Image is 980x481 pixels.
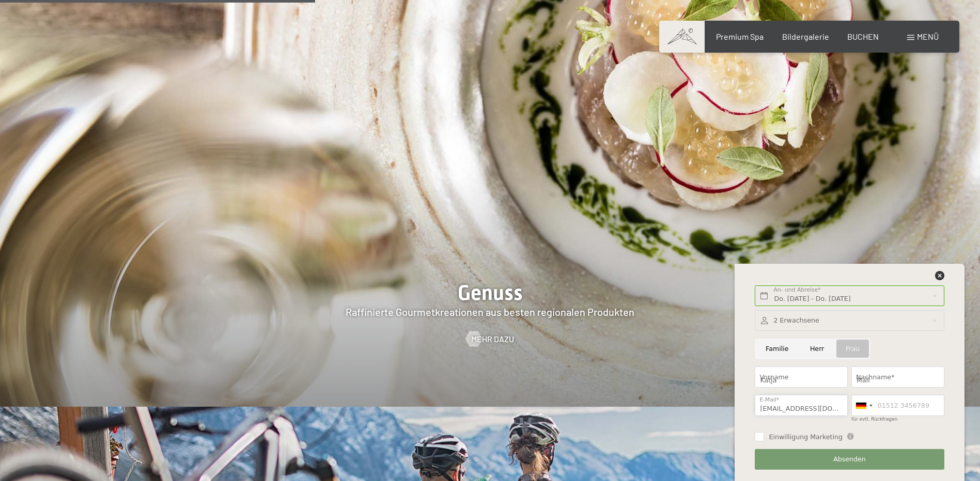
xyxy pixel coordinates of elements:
[847,31,879,41] a: BUCHEN
[851,416,897,422] label: für evtl. Rückfragen
[782,31,829,41] a: Bildergalerie
[471,333,514,345] span: Mehr dazu
[851,395,944,416] input: 01512 3456789
[466,333,514,345] a: Mehr dazu
[917,31,939,41] span: Menü
[716,31,764,41] a: Premium Spa
[852,395,876,415] div: Germany (Deutschland): +49
[769,432,843,442] span: Einwilligung Marketing
[755,449,944,470] button: Absenden
[833,455,866,464] span: Absenden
